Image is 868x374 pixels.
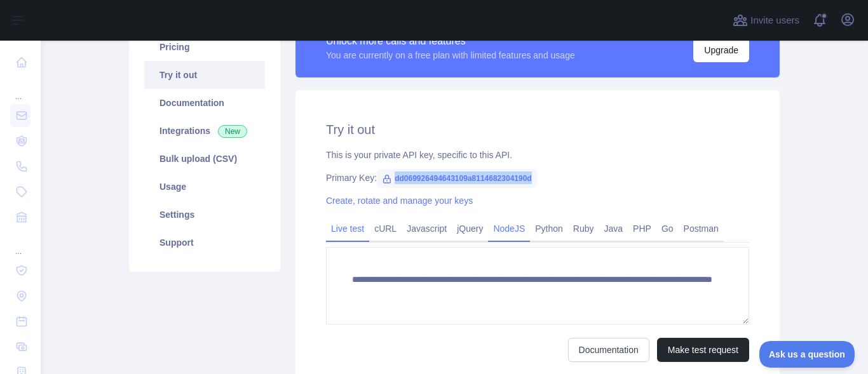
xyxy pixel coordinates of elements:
h2: Try it out [326,121,749,138]
a: Ruby [568,218,599,239]
a: Go [656,218,679,239]
button: Invite users [730,10,802,30]
a: Support [144,229,265,257]
a: Javascript [402,218,452,239]
a: Settings [144,201,265,229]
iframe: Toggle Customer Support [759,341,855,368]
div: ... [10,76,31,102]
div: Primary Key: [326,171,749,184]
a: PHP [628,218,656,239]
a: jQuery [452,218,488,239]
a: Pricing [144,33,265,61]
button: Make test request [657,338,749,362]
a: cURL [369,218,402,239]
span: Invite users [750,13,799,28]
a: Usage [144,173,265,201]
a: Python [530,218,568,239]
a: Create, rotate and manage your keys [326,196,473,206]
button: Upgrade [693,38,749,62]
a: Live test [326,218,369,239]
a: Documentation [144,89,265,117]
span: New [218,125,247,138]
a: NodeJS [488,218,530,239]
div: You are currently on a free plan with limited features and usage [326,49,575,62]
a: Postman [679,218,724,239]
span: dd069926494643109a8114682304190d [377,169,537,188]
div: This is your private API key, specific to this API. [326,149,749,161]
a: Try it out [144,61,265,89]
div: ... [10,231,31,257]
a: Java [599,218,628,239]
a: Documentation [568,338,649,362]
a: Bulk upload (CSV) [144,145,265,173]
div: Unlock more calls and features [326,34,575,49]
a: Integrations New [144,117,265,145]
